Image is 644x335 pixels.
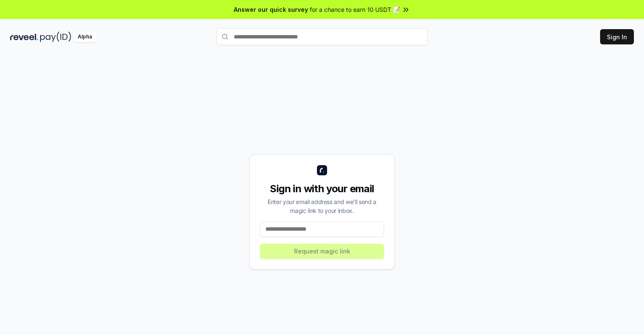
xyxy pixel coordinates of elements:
[600,29,634,44] button: Sign In
[10,32,38,42] img: reveel_dark
[40,32,71,42] img: pay_id
[234,5,308,14] span: Answer our quick survey
[310,5,400,14] span: for a chance to earn 10 USDT 📝
[260,197,384,215] div: Enter your email address and we’ll send a magic link to your inbox.
[260,182,384,196] div: Sign in with your email
[73,32,97,42] div: Alpha
[317,165,327,175] img: logo_small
